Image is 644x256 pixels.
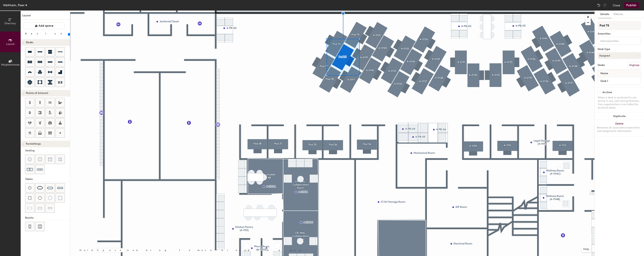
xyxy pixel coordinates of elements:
button: Duplicate [595,113,644,120]
button: Publish [624,2,639,8]
button: Assigned [598,52,641,59]
button: Add space [24,22,65,29]
img: Couch (x2) [27,166,33,172]
img: Redo [603,3,607,7]
button: Eight seat table [45,183,55,193]
button: Cushion [35,155,45,164]
button: Ten seat table [56,183,65,193]
button: Couch (x3) [35,165,45,174]
button: Ungroup [627,62,641,68]
span: Points of Interest [26,92,48,95]
span: Neighborhoods [1,63,20,66]
div: Removes all associated reservation and assignment information [597,126,642,133]
button: Table (1x2) [25,203,35,213]
button: Policies [611,11,625,18]
h1: Layout [21,14,70,19]
div: When a desk is archived it's not active in any user-facing features. Your organization is not bil... [598,96,641,109]
img: Six seat table [37,186,43,190]
span: Add space [38,24,53,28]
button: Four seat table [25,183,35,193]
button: Couch (corner) [56,155,65,164]
img: Undo [597,3,601,7]
span: Desks [26,41,33,44]
span: Directory [5,22,16,25]
button: DeleteRemoves all associated reservation and assignment information [595,120,644,137]
button: Stool [25,155,35,164]
img: Six seat booth [38,225,42,228]
img: Stool [28,157,32,161]
img: Table (round) [48,196,52,200]
img: Couch (corner) [58,157,62,161]
div: Tables [25,177,70,181]
button: Table (1x3) [35,203,45,213]
div: Archive [602,91,612,94]
img: Table (1x3) [38,206,42,210]
button: Couch (middle) [45,155,55,164]
button: Table (1x1) [56,193,65,203]
div: Waltham, Floor 4 [3,3,27,8]
div: Booths [25,216,70,220]
img: Ten seat table [57,185,63,191]
button: Help [582,246,591,252]
span: Layout [6,42,15,46]
input: Add amenities [600,38,633,43]
img: Couch (x3) [37,167,43,172]
div: Desks [598,64,605,67]
img: Cushion [38,157,42,161]
img: Table (1x4) [48,206,52,210]
img: Four seat table [28,186,32,190]
button: Six seat booth [35,222,45,231]
img: Eight seat table [47,185,53,191]
input: Unnamed desk [599,78,640,84]
div: Resize [25,32,67,35]
button: Table (1x4) [45,203,55,213]
div: Desk Type [598,48,641,51]
span: Furnishings [26,142,41,145]
span: Name [599,70,610,77]
button: Six seat table [35,183,45,193]
button: Four seat booth [25,222,35,231]
button: Close [613,2,620,8]
img: Six seat round table [38,196,42,200]
button: Table (round) [45,193,55,203]
img: Four seat round table [28,196,32,200]
button: Couch (x2) [25,165,35,174]
img: Four seat booth [28,225,32,228]
img: Table (1x2) [28,206,32,210]
img: Table (1x1) [58,196,62,200]
div: Seating [25,149,70,153]
div: Amenities [598,32,641,35]
button: Four seat round table [25,193,35,203]
button: Details [598,11,611,18]
img: Couch (middle) [48,157,52,161]
button: Six seat round table [35,193,45,203]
